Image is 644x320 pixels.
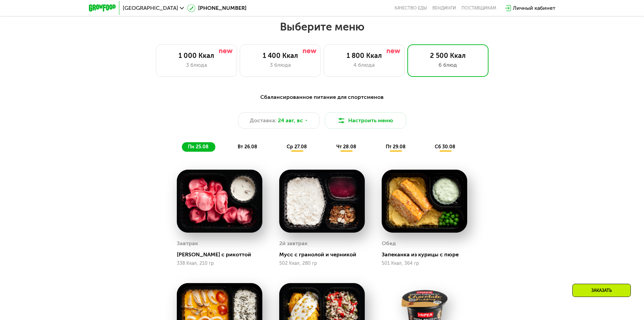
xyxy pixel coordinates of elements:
[513,4,555,12] div: Личный кабинет
[250,116,277,125] span: Доставка:
[123,5,178,11] span: [GEOGRAPHIC_DATA]
[122,93,522,102] div: Сбалансированное питание для спортсменов
[287,144,307,150] span: ср 27.08
[435,144,455,150] span: сб 30.08
[177,251,268,258] div: [PERSON_NAME] с рикоттой
[278,116,303,125] span: 24 авг, вс
[238,144,257,150] span: вт 26.08
[279,238,308,249] div: 2й завтрак
[177,261,262,266] div: 338 Ккал, 210 гр
[163,61,230,69] div: 3 блюда
[572,284,631,297] div: Заказать
[187,4,246,12] a: [PHONE_NUMBER]
[414,61,481,69] div: 6 блюд
[331,51,398,60] div: 1 800 Ккал
[247,51,314,60] div: 1 400 Ккал
[279,251,370,258] div: Мусс с гранолой и черникой
[414,51,481,60] div: 2 500 Ккал
[177,238,198,249] div: Завтрак
[382,261,467,266] div: 501 Ккал, 364 гр
[279,261,365,266] div: 502 Ккал, 280 гр
[163,51,230,60] div: 1 000 Ккал
[382,238,396,249] div: Обед
[22,20,622,34] h2: Выберите меню
[432,5,456,11] a: Вендинги
[386,144,406,150] span: пт 29.08
[395,5,427,11] a: Качество еды
[325,112,406,129] button: Настроить меню
[188,144,209,150] span: пн 25.08
[247,61,314,69] div: 3 блюда
[331,61,398,69] div: 4 блюда
[382,251,473,258] div: Запеканка из курицы с пюре
[461,5,496,11] div: поставщикам
[336,144,356,150] span: чт 28.08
